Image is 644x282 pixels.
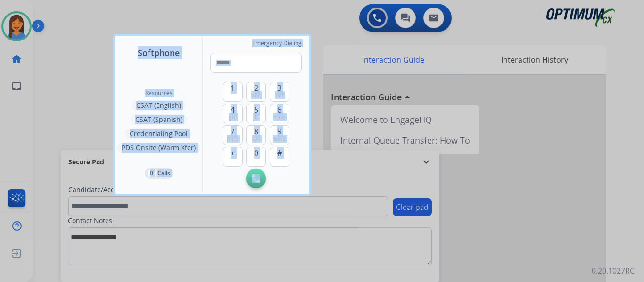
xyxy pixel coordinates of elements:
[270,125,289,145] button: 9wxyz
[254,104,258,115] span: 5
[131,114,187,125] button: CSAT (Spanish)
[231,147,235,159] span: +
[223,125,243,145] button: 7pqrs
[246,125,266,145] button: 8tuv
[223,147,243,167] button: +
[231,126,235,137] span: 7
[254,126,258,137] span: 8
[148,169,156,177] p: 0
[252,174,260,183] img: call-button
[592,265,635,276] p: 0.20.1027RC
[277,82,281,94] span: 3
[246,104,266,123] button: 5jkl
[229,113,237,121] span: ghi
[273,113,285,121] span: mno
[246,147,266,167] button: 0
[246,82,266,102] button: 2abc
[254,82,258,94] span: 2
[277,147,282,159] span: #
[227,135,239,143] span: pqrs
[273,135,286,143] span: wxyz
[231,104,235,115] span: 4
[254,147,258,159] span: 0
[132,100,186,111] button: CSAT (English)
[223,104,243,123] button: 4ghi
[252,135,260,143] span: tuv
[138,46,180,59] span: Softphone
[125,128,192,139] button: Credentialing Pool
[253,113,259,121] span: jkl
[275,92,284,99] span: def
[231,82,235,94] span: 1
[145,168,173,179] button: 0Calls
[270,147,289,167] button: #
[223,82,243,102] button: 1
[251,92,261,99] span: abc
[270,82,289,102] button: 3def
[252,40,302,47] span: Emergency Dialing
[117,142,200,153] button: PDS Onsite (Warm Xfer)
[157,169,170,177] p: Calls
[145,89,173,97] span: Resources
[277,126,281,137] span: 9
[270,104,289,123] button: 6mno
[277,104,281,115] span: 6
